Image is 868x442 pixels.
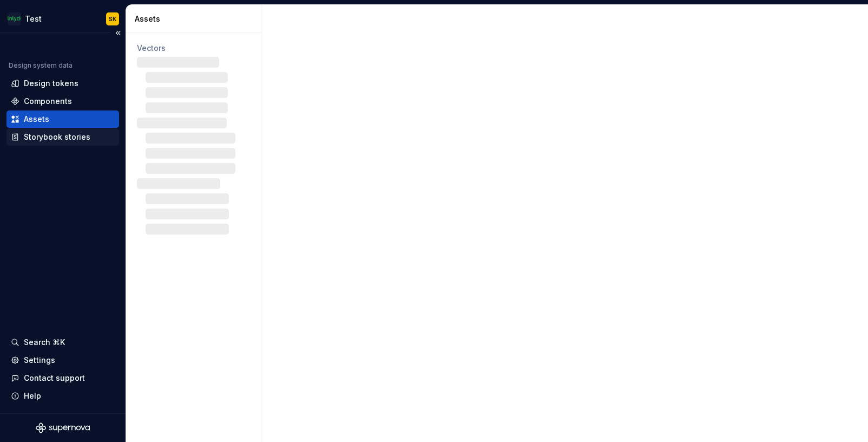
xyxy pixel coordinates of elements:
[6,128,119,146] a: Storybook stories
[6,369,119,387] button: Contact support
[6,352,119,369] a: Settings
[6,75,119,92] a: Design tokens
[6,110,119,128] a: Assets
[6,387,119,405] button: Help
[36,422,90,433] svg: Supernova Logo
[24,78,78,89] div: Design tokens
[24,132,90,142] div: Storybook stories
[24,114,49,125] div: Assets
[24,391,41,401] div: Help
[25,14,42,24] div: Test
[24,337,65,348] div: Search ⌘K
[2,7,123,30] button: TestSK
[9,61,73,70] div: Design system data
[24,373,85,383] div: Contact support
[110,25,126,41] button: Collapse sidebar
[24,355,55,366] div: Settings
[6,93,119,110] a: Components
[137,43,250,54] div: Vectors
[8,12,21,25] img: 91fb9bbd-befe-470e-ae9b-8b56c3f0f44a.png
[135,14,257,24] div: Assets
[6,334,119,351] button: Search ⌘K
[24,96,72,107] div: Components
[109,15,116,23] div: SK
